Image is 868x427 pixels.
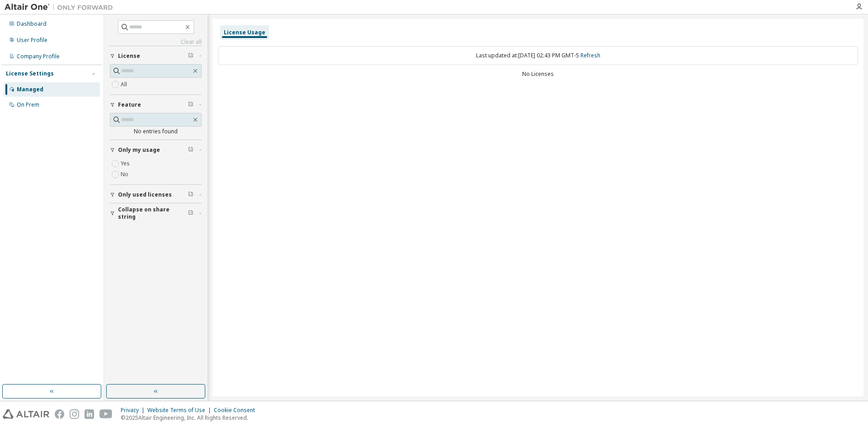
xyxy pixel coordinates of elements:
span: Clear filter [188,146,193,154]
div: Website Terms of Use [147,407,214,414]
img: youtube.svg [99,409,113,419]
div: User Profile [17,37,47,44]
button: License [110,46,202,66]
button: Feature [110,95,202,115]
span: Clear filter [188,210,193,217]
div: License Usage [224,29,265,36]
span: Collapse on share string [118,206,188,221]
a: Refresh [580,52,600,59]
img: instagram.svg [70,409,79,419]
label: No [121,169,130,180]
img: Altair One [5,3,118,12]
img: facebook.svg [55,409,64,419]
span: Clear filter [188,191,193,198]
button: Collapse on share string [110,203,202,223]
div: Cookie Consent [214,407,260,414]
img: linkedin.svg [85,409,94,419]
label: Yes [121,158,132,169]
div: Managed [17,86,43,93]
span: Only used licenses [118,191,172,198]
a: Clear all [110,38,202,46]
div: Company Profile [17,53,60,60]
div: Dashboard [17,20,47,28]
div: No entries found [110,128,202,135]
div: License Settings [6,70,54,77]
div: Last updated at: [DATE] 02:43 PM GMT-5 [218,46,858,65]
span: License [118,52,140,60]
span: Feature [118,101,141,108]
p: © 2025 Altair Engineering, Inc. All Rights Reserved. [121,414,260,422]
div: On Prem [17,101,39,108]
span: Only my usage [118,146,160,154]
span: Clear filter [188,52,193,60]
button: Only used licenses [110,185,202,205]
div: No Licenses [218,70,858,78]
div: Privacy [121,407,147,414]
button: Only my usage [110,140,202,160]
span: Clear filter [188,101,193,108]
label: All [121,79,129,90]
img: altair_logo.svg [3,409,49,419]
